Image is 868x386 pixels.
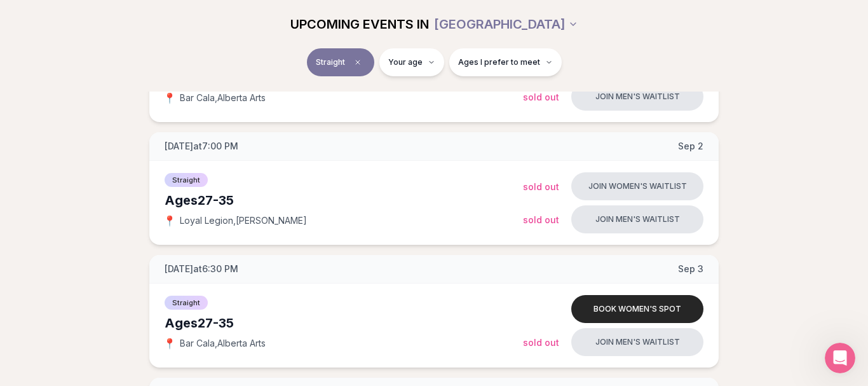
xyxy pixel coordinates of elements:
[165,263,238,275] span: [DATE] at 6:30 PM
[307,48,374,76] button: StraightClear event type filter
[165,140,238,153] span: [DATE] at 7:00 PM
[290,15,429,33] span: UPCOMING EVENTS IN
[523,214,559,225] span: Sold Out
[165,173,208,187] span: Straight
[388,57,423,67] span: Your age
[165,338,175,348] span: 📍
[165,93,175,103] span: 📍
[523,337,559,348] span: Sold Out
[316,57,345,67] span: Straight
[571,205,703,233] button: Join men's waitlist
[165,191,523,209] div: Ages 27-35
[180,92,266,104] span: Bar Cala , Alberta Arts
[434,10,578,38] button: [GEOGRAPHIC_DATA]
[523,181,559,192] span: Sold Out
[571,295,703,323] button: Book women's spot
[379,48,444,76] button: Your age
[825,343,855,373] iframe: Intercom live chat
[678,263,703,275] span: Sep 3
[180,337,266,350] span: Bar Cala , Alberta Arts
[350,55,365,70] span: Clear event type filter
[523,92,559,102] span: Sold Out
[449,48,562,76] button: Ages I prefer to meet
[165,216,175,226] span: 📍
[571,172,703,200] button: Join women's waitlist
[678,140,703,153] span: Sep 2
[458,57,540,67] span: Ages I prefer to meet
[165,314,523,332] div: Ages 27-35
[180,214,307,227] span: Loyal Legion , [PERSON_NAME]
[571,328,703,356] button: Join men's waitlist
[165,296,208,310] span: Straight
[571,83,703,111] button: Join men's waitlist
